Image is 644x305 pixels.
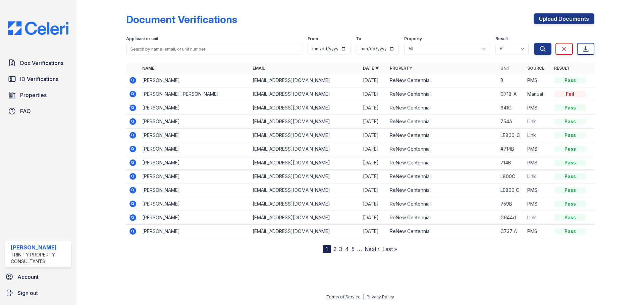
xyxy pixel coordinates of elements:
label: Result [495,36,508,42]
a: Date ▼ [363,66,379,71]
span: Properties [20,91,47,99]
td: [EMAIL_ADDRESS][DOMAIN_NAME] [250,87,360,101]
label: Property [404,36,422,42]
td: [DATE] [360,211,387,225]
div: Pass [554,173,586,180]
td: [PERSON_NAME] [140,225,250,238]
td: ReNew Centennial [387,170,497,183]
div: | [363,294,364,299]
span: Doc Verifications [20,59,63,67]
td: [EMAIL_ADDRESS][DOMAIN_NAME] [250,101,360,115]
td: 754A [498,115,525,129]
td: [EMAIL_ADDRESS][DOMAIN_NAME] [250,170,360,183]
td: [DATE] [360,183,387,197]
td: PMS [525,101,551,115]
td: PMS [525,197,551,211]
td: ReNew Centennial [387,156,497,170]
a: Last » [382,246,397,252]
td: [DATE] [360,87,387,101]
div: Pass [554,146,586,152]
td: C737 A [498,225,525,238]
td: Link [525,129,551,142]
div: Pass [554,187,586,194]
td: [DATE] [360,225,387,238]
td: [DATE] [360,197,387,211]
a: Source [527,66,544,71]
span: ID Verifications [20,75,58,83]
td: ReNew Centennial [387,142,497,156]
td: [DATE] [360,129,387,142]
td: [DATE] [360,115,387,129]
a: ID Verifications [5,72,71,86]
div: Pass [554,77,586,84]
div: Trinity Property Consultants [11,251,68,265]
td: [EMAIL_ADDRESS][DOMAIN_NAME] [250,225,360,238]
div: [PERSON_NAME] [11,243,68,251]
td: L800C [498,170,525,183]
a: Privacy Policy [367,294,394,299]
label: Applicant or unit [126,36,158,42]
a: Next › [365,246,380,252]
a: 4 [345,246,349,252]
span: Account [17,273,39,281]
td: #714B [498,142,525,156]
td: ReNew Centennial [387,87,497,101]
td: ReNew Centennial [387,211,497,225]
span: … [357,245,362,253]
a: FAQ [5,104,71,118]
td: [EMAIL_ADDRESS][DOMAIN_NAME] [250,211,360,225]
td: [DATE] [360,170,387,183]
td: [EMAIL_ADDRESS][DOMAIN_NAME] [250,142,360,156]
a: Unit [500,66,511,71]
div: Pass [554,201,586,207]
a: Property [390,66,412,71]
td: [PERSON_NAME] [140,129,250,142]
td: [EMAIL_ADDRESS][DOMAIN_NAME] [250,129,360,142]
div: Pass [554,132,586,139]
td: [PERSON_NAME] [140,74,250,87]
td: ReNew Centennial [387,183,497,197]
td: [PERSON_NAME] [140,101,250,115]
td: PMS [525,183,551,197]
div: Pass [554,228,586,235]
span: Sign out [17,289,38,297]
td: [EMAIL_ADDRESS][DOMAIN_NAME] [250,115,360,129]
td: [DATE] [360,101,387,115]
td: PMS [525,156,551,170]
td: Link [525,115,551,129]
a: Email [253,66,265,71]
td: C718-A [498,87,525,101]
td: LE800 C [498,183,525,197]
a: Properties [5,88,71,102]
label: To [356,36,361,42]
td: [EMAIL_ADDRESS][DOMAIN_NAME] [250,197,360,211]
div: Document Verifications [126,13,237,25]
div: Pass [554,118,586,125]
td: [PERSON_NAME] [140,183,250,197]
td: [EMAIL_ADDRESS][DOMAIN_NAME] [250,156,360,170]
td: [DATE] [360,74,387,87]
td: 759B [498,197,525,211]
td: ReNew Centennial [387,74,497,87]
div: Pass [554,159,586,166]
td: [PERSON_NAME] [140,211,250,225]
td: B [498,74,525,87]
a: Name [142,66,154,71]
td: ReNew Centennial [387,225,497,238]
td: [DATE] [360,142,387,156]
td: Manual [525,87,551,101]
div: Fail [554,91,586,97]
a: Result [554,66,570,71]
td: 641C [498,101,525,115]
td: PMS [525,225,551,238]
a: Sign out [3,286,74,300]
td: ReNew Centennial [387,129,497,142]
td: [EMAIL_ADDRESS][DOMAIN_NAME] [250,74,360,87]
span: FAQ [20,107,31,115]
td: [PERSON_NAME] [PERSON_NAME] [140,87,250,101]
td: G644d [498,211,525,225]
div: 1 [323,245,331,253]
td: PMS [525,74,551,87]
label: From [308,36,318,42]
